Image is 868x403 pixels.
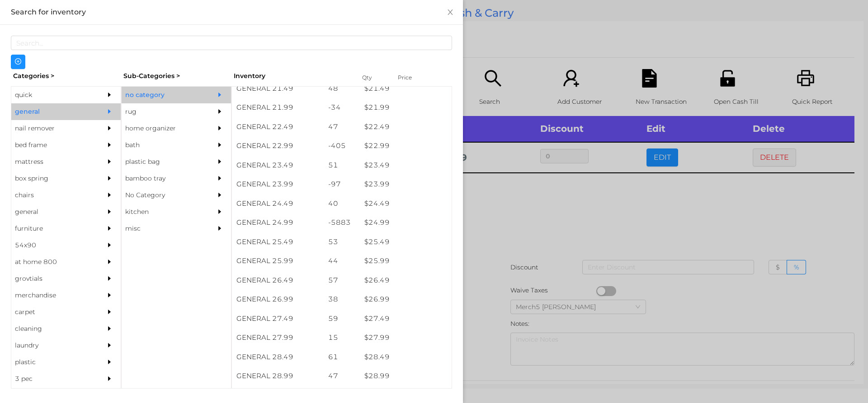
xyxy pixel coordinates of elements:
[232,117,324,137] div: GENERAL 22.49
[324,79,360,98] div: 48
[232,366,324,386] div: GENERAL 28.99
[360,71,387,84] div: Qty
[217,92,223,98] i: icon: caret-right
[11,337,94,354] div: laundry
[122,87,204,103] div: no category
[11,237,94,254] div: 54x90
[360,309,452,329] div: $ 27.49
[106,309,113,315] i: icon: caret-right
[217,208,223,215] i: icon: caret-right
[11,204,94,220] div: general
[122,153,204,170] div: plastic bag
[234,71,351,81] div: Inventory
[11,7,452,17] div: Search for inventory
[360,156,452,175] div: $ 23.49
[360,290,452,309] div: $ 26.99
[106,375,113,382] i: icon: caret-right
[106,359,113,365] i: icon: caret-right
[106,208,113,215] i: icon: caret-right
[106,192,113,198] i: icon: caret-right
[11,87,94,103] div: quick
[360,194,452,213] div: $ 24.49
[360,232,452,252] div: $ 25.49
[106,92,113,98] i: icon: caret-right
[11,354,94,371] div: plastic
[324,156,360,175] div: 51
[11,304,94,320] div: carpet
[122,103,204,120] div: rug
[324,136,360,156] div: -405
[232,328,324,347] div: GENERAL 27.99
[324,347,360,367] div: 61
[122,137,204,153] div: bath
[11,55,25,69] button: icon: plus-circle
[11,103,94,120] div: general
[360,136,452,156] div: $ 22.99
[360,117,452,137] div: $ 22.49
[11,36,452,50] input: Search...
[11,153,94,170] div: mattress
[232,98,324,117] div: GENERAL 21.99
[324,175,360,194] div: -97
[360,366,452,386] div: $ 28.99
[360,328,452,347] div: $ 27.99
[217,192,223,198] i: icon: caret-right
[324,251,360,271] div: 44
[232,232,324,252] div: GENERAL 25.49
[122,170,204,187] div: bamboo tray
[324,194,360,213] div: 40
[11,170,94,187] div: box spring
[324,309,360,329] div: 59
[360,251,452,271] div: $ 25.99
[121,69,231,83] div: Sub-Categories >
[106,259,113,265] i: icon: caret-right
[11,120,94,137] div: nail remover
[122,187,204,204] div: No Category
[11,69,121,83] div: Categories >
[232,271,324,290] div: GENERAL 26.49
[360,271,452,290] div: $ 26.49
[106,342,113,348] i: icon: caret-right
[360,213,452,232] div: $ 24.99
[324,328,360,347] div: 15
[11,187,94,204] div: chairs
[324,290,360,309] div: 38
[11,320,94,337] div: cleaning
[106,292,113,298] i: icon: caret-right
[217,125,223,131] i: icon: caret-right
[232,136,324,156] div: GENERAL 22.99
[232,251,324,271] div: GENERAL 25.99
[232,213,324,232] div: GENERAL 24.99
[11,270,94,287] div: grovtials
[396,71,432,84] div: Price
[232,175,324,194] div: GENERAL 23.99
[232,290,324,309] div: GENERAL 26.99
[232,79,324,98] div: GENERAL 21.49
[217,142,223,148] i: icon: caret-right
[11,371,94,387] div: 3 pec
[11,220,94,237] div: furniture
[324,213,360,232] div: -5883
[360,175,452,194] div: $ 23.99
[360,79,452,98] div: $ 21.49
[11,287,94,304] div: merchandise
[11,254,94,270] div: at home 800
[324,271,360,290] div: 57
[106,125,113,131] i: icon: caret-right
[324,232,360,252] div: 53
[122,204,204,220] div: kitchen
[232,194,324,213] div: GENERAL 24.49
[106,142,113,148] i: icon: caret-right
[106,275,113,282] i: icon: caret-right
[106,158,113,165] i: icon: caret-right
[324,117,360,137] div: 47
[106,175,113,181] i: icon: caret-right
[217,108,223,115] i: icon: caret-right
[106,242,113,248] i: icon: caret-right
[106,225,113,232] i: icon: caret-right
[217,158,223,165] i: icon: caret-right
[447,9,454,16] i: icon: close
[360,98,452,117] div: $ 21.99
[324,98,360,117] div: -34
[11,137,94,153] div: bed frame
